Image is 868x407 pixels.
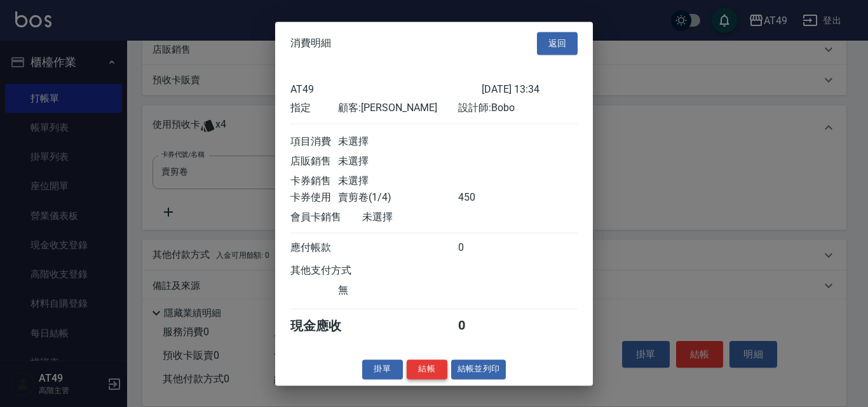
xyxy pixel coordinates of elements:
[458,241,506,255] div: 0
[338,155,458,168] div: 未選擇
[290,317,362,335] div: 現金應收
[362,359,403,379] button: 掛單
[338,102,458,115] div: 顧客: [PERSON_NAME]
[537,32,578,55] button: 返回
[458,191,506,204] div: 450
[290,264,386,277] div: 其他支付方式
[407,359,447,379] button: 結帳
[290,211,362,224] div: 會員卡銷售
[338,135,458,149] div: 未選擇
[290,135,338,149] div: 項目消費
[451,359,506,379] button: 結帳並列印
[290,191,338,204] div: 卡券使用
[290,83,482,95] div: AT49
[482,83,578,95] div: [DATE] 13:34
[458,317,506,335] div: 0
[338,175,458,188] div: 未選擇
[290,241,338,255] div: 應付帳款
[338,284,458,297] div: 無
[458,102,578,115] div: 設計師: Bobo
[362,211,482,224] div: 未選擇
[290,155,338,168] div: 店販銷售
[338,191,458,204] div: 賣剪卷(1/4)
[290,37,331,50] span: 消費明細
[290,102,338,115] div: 指定
[290,175,338,188] div: 卡券銷售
